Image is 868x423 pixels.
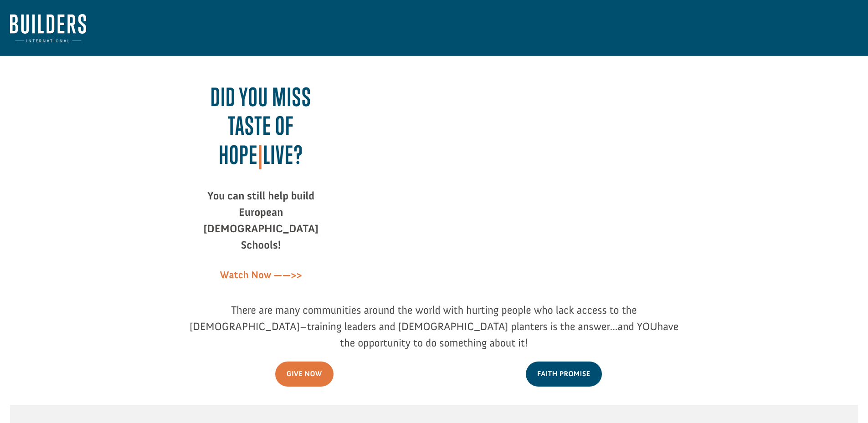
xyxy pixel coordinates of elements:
img: Builders International [10,14,86,42]
img: US.png [16,36,23,43]
span: – [300,320,307,333]
button: Donate [129,18,169,35]
span: There are many communities around the world with hurting people who lack access to the [DEMOGRAPH... [190,304,637,333]
span: have the opportunity to do something about it! [340,320,678,350]
strong: You can still help build European [DEMOGRAPHIC_DATA] Schools! [203,189,318,252]
span: , [GEOGRAPHIC_DATA] [25,36,80,43]
span: ..and YOU [612,320,657,333]
span: . [610,320,613,333]
strong: Project Shovel Ready [21,28,75,35]
a: Faith Promise [526,362,601,387]
span: training leaders and [DEMOGRAPHIC_DATA] planters is the answer [307,320,610,333]
div: [PERSON_NAME] donated $100 [16,9,125,27]
span: | [258,141,263,170]
strong: Watch Now ——>> [220,269,302,281]
a: Give Now [275,362,334,387]
img: emoji grinningFace [16,19,24,26]
iframe: Taste of Hope EU Bible Schools Full Presentation [361,83,680,263]
span: Did you miss Taste of Hope LIVE? [211,83,311,170]
div: to [16,28,125,35]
